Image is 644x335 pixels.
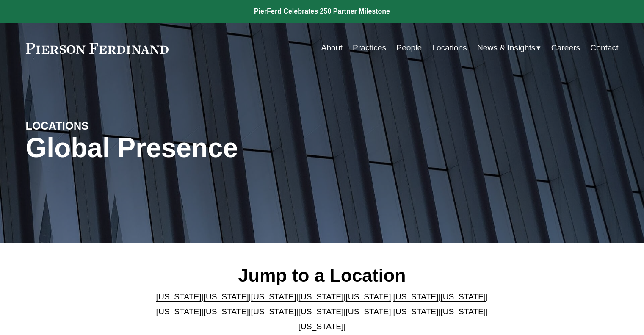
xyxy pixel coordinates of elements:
a: [US_STATE] [345,307,391,316]
a: Practices [353,40,386,56]
a: [US_STATE] [299,307,344,316]
h2: Jump to a Location [149,264,495,286]
a: Contact [590,40,618,56]
a: [US_STATE] [156,292,202,301]
a: [US_STATE] [299,322,344,331]
a: [US_STATE] [440,307,486,316]
span: News & Insights [477,41,536,55]
a: [US_STATE] [299,292,344,301]
a: [US_STATE] [251,292,296,301]
a: [US_STATE] [204,292,249,301]
a: [US_STATE] [156,307,202,316]
h4: LOCATIONS [26,119,174,133]
a: folder dropdown [477,40,541,56]
a: [US_STATE] [440,292,486,301]
h1: Global Presence [26,133,421,163]
a: Careers [551,40,580,56]
a: [US_STATE] [251,307,296,316]
a: People [396,40,422,56]
a: [US_STATE] [393,292,438,301]
a: [US_STATE] [345,292,391,301]
a: About [321,40,343,56]
a: [US_STATE] [204,307,249,316]
a: [US_STATE] [393,307,438,316]
a: Locations [432,40,467,56]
